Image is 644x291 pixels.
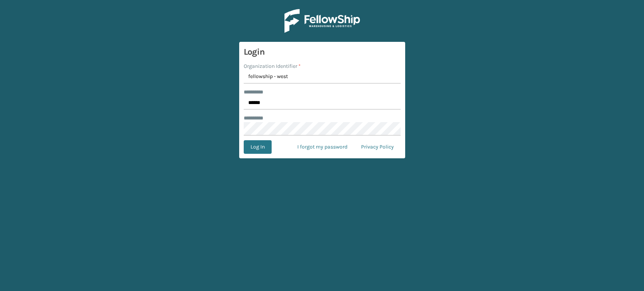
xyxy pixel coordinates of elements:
label: Organization Identifier [244,62,301,70]
h3: Login [244,46,401,58]
a: Privacy Policy [354,140,401,154]
a: I forgot my password [290,140,354,154]
button: Log In [244,140,272,154]
img: Logo [284,9,360,33]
